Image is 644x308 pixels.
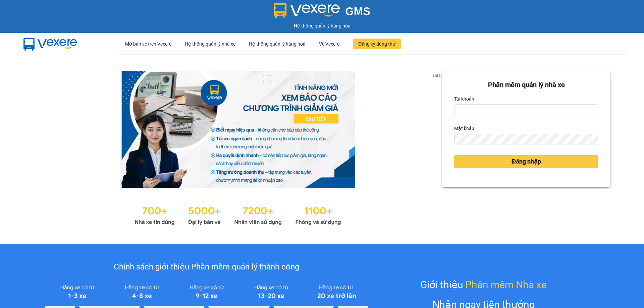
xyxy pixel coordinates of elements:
[454,134,598,144] input: Mật khẩu
[228,180,231,183] li: slide item 1
[454,123,474,134] label: Mật khẩu
[454,155,598,168] button: Đăng nhập
[465,277,547,293] span: Phần mềm Nhà xe
[274,3,340,18] img: logo 2
[125,33,171,55] div: Mở bán vé trên Vexere
[430,71,442,80] p: 1 of 3
[185,33,235,55] div: Hệ thống quản lý nhà xe
[319,33,339,55] div: Về Vexere
[45,261,368,273] div: Chính sách giới thiệu Phần mềm quản lý thành công
[454,94,474,104] label: Tài khoản
[135,202,341,227] img: Statistics.png
[353,39,401,49] button: Đăng ký dùng thử
[345,5,370,17] span: GMS
[2,22,642,29] div: Hệ thống quản lý hàng hóa
[249,33,306,55] div: Hệ thống quản lý hàng hoá
[512,157,541,166] span: Đăng nhập
[274,10,371,15] a: GMS
[245,180,247,183] li: slide item 3
[17,33,84,55] img: mbUUG5Q.png
[454,104,598,115] input: Tài khoản
[236,180,239,183] li: slide item 2
[358,40,395,48] span: Đăng ký dùng thử
[34,71,43,188] button: previous slide / item
[433,71,442,188] button: next slide / item
[454,80,598,90] div: Phần mềm quản lý nhà xe
[420,277,547,293] div: Giới thiệu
